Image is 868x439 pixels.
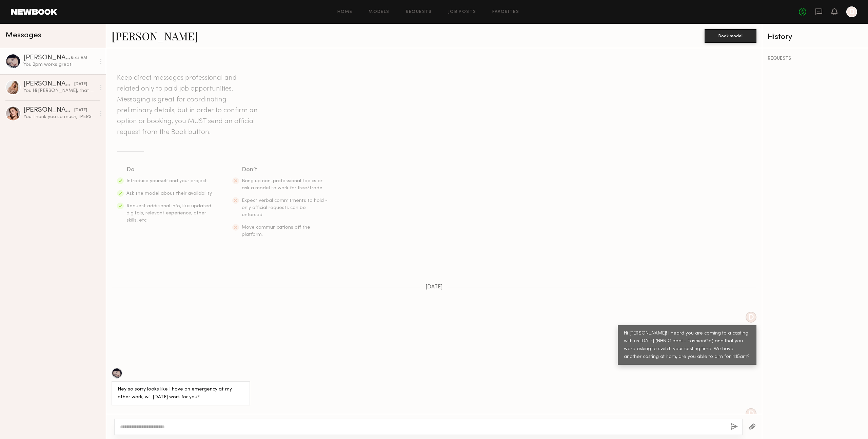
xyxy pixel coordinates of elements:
span: Bring up non-professional topics or ask a model to work for free/trade. [242,179,323,190]
a: [PERSON_NAME] [112,28,198,43]
span: Expect verbal commitments to hold - only official requests can be enforced. [242,198,328,217]
span: Ask the model about their availability. [126,191,213,196]
a: Requests [406,10,432,14]
div: [PERSON_NAME] [23,107,74,114]
div: Hey so sorry looks like I have an emergency at my other work, will [DATE] work for you? [118,386,244,401]
div: [DATE] [74,81,87,88]
div: [PERSON_NAME] [23,55,71,61]
a: D [846,6,857,17]
a: Models [369,10,389,14]
a: Job Posts [448,10,476,14]
a: Home [337,10,353,14]
div: History [768,33,863,41]
a: Favorites [492,10,519,14]
div: [DATE] [74,107,87,114]
header: Keep direct messages professional and related only to paid job opportunities. Messaging is great ... [117,73,259,138]
div: You: 2pm works great! [23,61,96,68]
div: You: Hi [PERSON_NAME], that works! [23,88,96,94]
span: Introduce yourself and your project. [126,179,208,183]
a: Book model [705,33,756,38]
div: 8:44 AM [71,55,87,61]
span: Move communications off the platform. [242,225,310,237]
span: Messages [5,32,41,39]
span: [DATE] [426,284,443,290]
div: REQUESTS [768,56,863,61]
div: Do [126,165,213,175]
div: Don’t [242,165,329,175]
div: You: Thank you so much, [PERSON_NAME]!! [23,114,96,120]
span: Request additional info, like updated digitals, relevant experience, other skills, etc. [126,204,211,223]
div: Hi [PERSON_NAME]! I heard you are coming to a casting with us [DATE] (NHN Global - FashionGo) and... [624,330,750,361]
div: [PERSON_NAME] [23,81,74,88]
button: Book model [705,29,756,43]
